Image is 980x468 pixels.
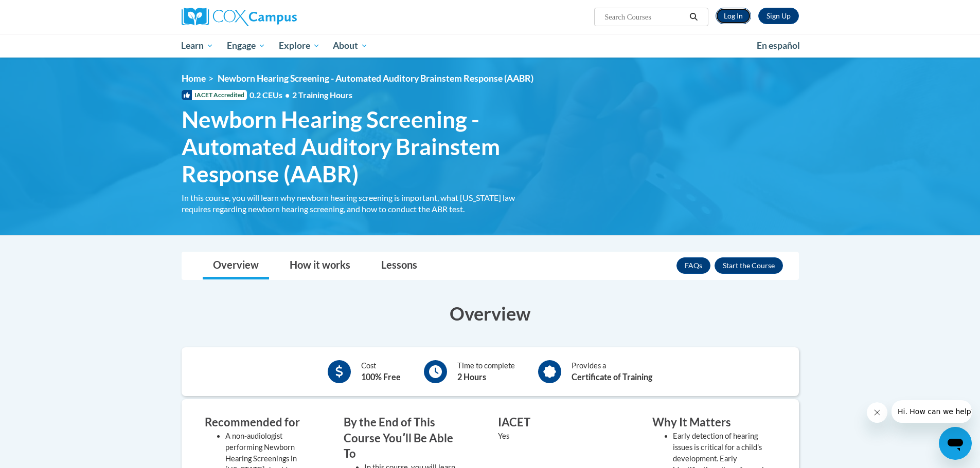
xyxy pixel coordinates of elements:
[361,360,401,383] div: Cost
[182,106,537,187] span: Newborn Hearing Screening - Automated Auditory Brainstem Response (AABR)
[371,252,427,279] a: Lessons
[572,360,652,383] div: Provides a
[716,8,751,24] a: Log In
[279,252,361,279] a: How it works
[220,34,272,58] a: Engage
[182,8,297,26] img: Cox Campus
[227,40,265,52] span: Engage
[715,257,783,274] button: Enroll
[182,73,206,84] a: Home
[457,372,486,382] b: 2 Hours
[457,360,515,383] div: Time to complete
[603,11,686,23] input: Search Courses
[272,34,327,58] a: Explore
[6,7,83,15] span: Hi. How can we help?
[279,40,320,52] span: Explore
[326,34,375,58] a: About
[250,89,352,101] span: 0.2 CEUs
[750,35,807,57] a: En español
[757,40,800,51] span: En español
[867,402,887,423] iframe: Close message
[333,40,368,52] span: About
[182,301,799,326] h3: Overview
[344,415,467,462] h3: By the End of This Course Youʹll Be Able To
[758,8,799,24] a: Register
[203,252,269,279] a: Overview
[182,90,247,100] span: IACET Accredited
[292,90,352,100] span: 2 Training Hours
[652,415,776,430] h3: Why It Matters
[939,427,972,460] iframe: Button to launch messaging window
[181,40,213,52] span: Learn
[182,8,377,26] a: Cox Campus
[175,34,221,58] a: Learn
[285,90,290,100] span: •
[205,415,313,430] h3: Recommended for
[676,257,710,274] a: FAQs
[498,432,509,440] value: Yes
[686,11,701,23] button: Search
[166,34,814,58] div: Main menu
[218,73,533,84] span: Newborn Hearing Screening - Automated Auditory Brainstem Response (AABR)
[182,192,537,215] div: In this course, you will learn why newborn hearing screening is important, what [US_STATE] law re...
[572,372,652,382] b: Certificate of Training
[361,372,401,382] b: 100% Free
[498,415,621,430] h3: IACET
[892,400,972,423] iframe: Message from company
